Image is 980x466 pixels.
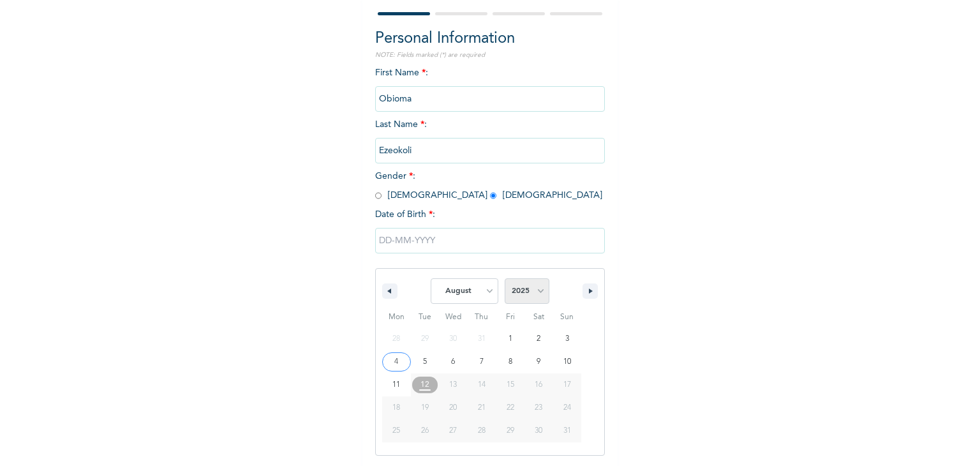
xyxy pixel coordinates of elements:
span: 19 [421,396,429,419]
button: 19 [411,396,440,419]
span: 28 [478,419,486,442]
span: Thu [468,307,496,327]
span: Date of Birth : [375,208,435,222]
button: 11 [382,373,411,396]
span: 24 [563,396,571,419]
button: 12 [411,373,440,396]
span: 6 [451,350,455,373]
span: Sun [553,307,581,327]
span: 3 [565,327,569,350]
span: 12 [420,373,429,396]
span: 30 [535,419,542,442]
span: 23 [535,396,542,419]
span: 27 [449,419,457,442]
button: 29 [496,419,524,442]
span: 22 [507,396,514,419]
button: 3 [553,327,581,350]
span: Sat [524,307,553,327]
button: 15 [496,373,524,396]
span: 14 [478,373,486,396]
span: 5 [423,350,427,373]
span: 20 [449,396,457,419]
span: Mon [382,307,411,327]
span: 25 [392,419,400,442]
span: 16 [535,373,542,396]
span: 18 [392,396,400,419]
button: 17 [553,373,581,396]
span: 26 [421,419,429,442]
span: 17 [563,373,571,396]
button: 31 [553,419,581,442]
button: 9 [524,350,553,373]
h2: Personal Information [375,27,605,50]
span: 15 [507,373,514,396]
button: 27 [439,419,468,442]
button: 13 [439,373,468,396]
span: 31 [563,419,571,442]
input: Enter your last name [375,138,605,163]
button: 7 [468,350,496,373]
button: 8 [496,350,524,373]
span: Tue [411,307,440,327]
input: DD-MM-YYYY [375,228,605,253]
span: Gender : [DEMOGRAPHIC_DATA] [DEMOGRAPHIC_DATA] [375,172,602,200]
button: 5 [411,350,440,373]
input: Enter your first name [375,86,605,112]
span: 13 [449,373,457,396]
button: 4 [382,350,411,373]
button: 14 [468,373,496,396]
button: 22 [496,396,524,419]
button: 10 [553,350,581,373]
button: 20 [439,396,468,419]
button: 18 [382,396,411,419]
span: Wed [439,307,468,327]
span: Fri [496,307,524,327]
button: 25 [382,419,411,442]
button: 1 [496,327,524,350]
span: 4 [394,350,398,373]
button: 21 [468,396,496,419]
button: 16 [524,373,553,396]
button: 23 [524,396,553,419]
span: 10 [563,350,571,373]
button: 24 [553,396,581,419]
span: 8 [509,350,512,373]
span: 1 [509,327,512,350]
span: 2 [537,327,540,350]
button: 28 [468,419,496,442]
span: 11 [392,373,400,396]
span: 21 [478,396,486,419]
button: 6 [439,350,468,373]
p: NOTE: Fields marked (*) are required [375,50,605,60]
button: 30 [524,419,553,442]
span: 9 [537,350,540,373]
button: 2 [524,327,553,350]
button: 26 [411,419,440,442]
span: First Name : [375,68,605,103]
span: 29 [507,419,514,442]
span: 7 [480,350,484,373]
span: Last Name : [375,120,605,155]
